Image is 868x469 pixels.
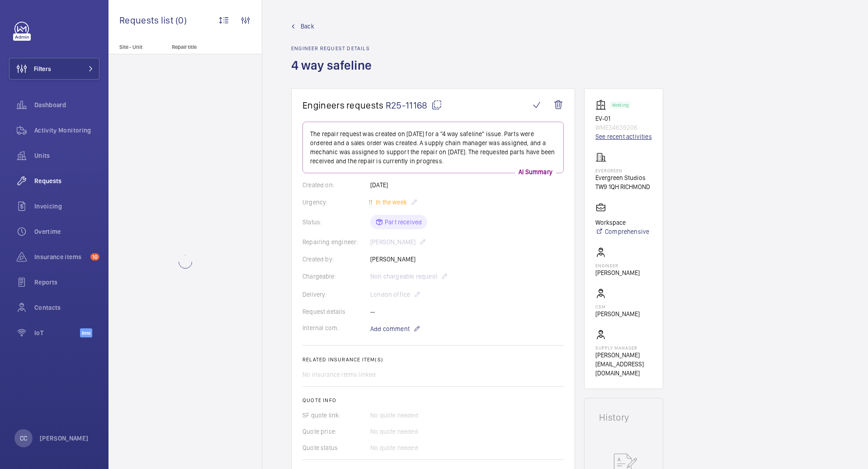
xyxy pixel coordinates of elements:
[599,413,648,422] h1: History
[595,99,610,110] img: elevator.svg
[595,304,640,309] p: CSM
[595,114,652,123] p: EV-01
[595,263,640,268] p: Engineer
[20,434,27,443] p: CC
[40,434,89,443] p: [PERSON_NAME]
[595,351,652,378] p: [PERSON_NAME][EMAIL_ADDRESS][DOMAIN_NAME]
[34,227,99,236] span: Overtime
[302,356,564,363] h2: Related insurance item(s)
[90,253,99,261] span: 10
[595,168,650,173] p: Evergreen
[80,328,92,337] span: Beta
[595,268,640,277] p: [PERSON_NAME]
[386,99,442,111] span: R25-11168
[612,104,628,107] p: Working
[595,123,652,132] p: WME34639206
[34,100,99,109] span: Dashboard
[595,345,652,351] p: Supply manager
[302,397,564,403] h2: Quote info
[9,58,99,80] button: Filters
[34,176,99,185] span: Requests
[108,44,168,50] p: Site - Unit
[119,14,175,26] span: Requests list
[595,182,650,191] p: TW9 1QH RICHMOND
[515,167,556,176] p: AI Summary
[34,303,99,312] span: Contacts
[291,57,377,88] h1: 4 way safeline
[291,45,377,52] h2: Engineer request details
[595,309,640,318] p: [PERSON_NAME]
[595,173,650,182] p: Evergreen Studios
[34,252,87,261] span: Insurance items
[370,324,410,333] span: Add comment
[34,64,51,73] span: Filters
[301,22,314,31] span: Back
[302,99,384,111] span: Engineers requests
[34,151,99,160] span: Units
[34,328,80,337] span: IoT
[595,227,649,236] a: Comprehensive
[172,44,231,50] p: Repair title
[595,132,652,141] a: See recent activities
[34,202,99,211] span: Invoicing
[34,126,99,135] span: Activity Monitoring
[310,129,556,166] p: The repair request was created on [DATE] for a "4 way safeline" issue. Parts were ordered and a s...
[595,218,649,227] p: Workspace
[34,278,99,287] span: Reports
